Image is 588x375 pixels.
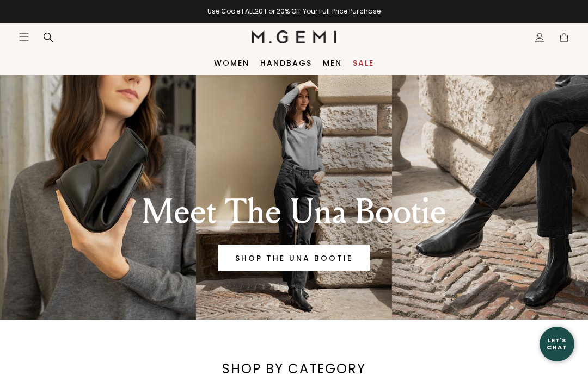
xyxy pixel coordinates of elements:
[252,30,337,43] img: M.Gemi
[218,245,370,271] a: Banner primary button
[214,59,249,67] a: Women
[19,32,29,42] button: Open site menu
[540,337,574,351] div: Let's Chat
[260,59,312,67] a: Handbags
[323,59,342,67] a: Men
[92,192,496,232] div: Meet The Una Bootie
[353,59,374,67] a: Sale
